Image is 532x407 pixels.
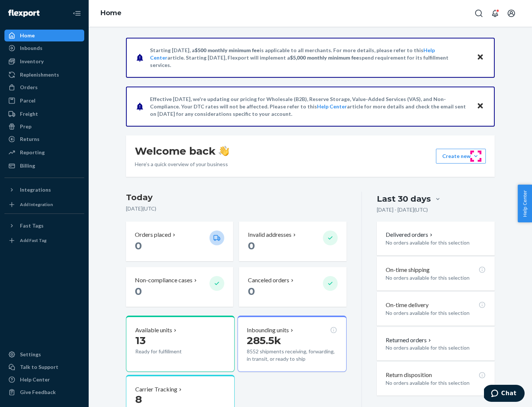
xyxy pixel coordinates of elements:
h3: Today [126,192,347,203]
div: Orders [20,84,38,91]
p: On-time delivery [386,301,429,309]
span: 13 [135,334,146,347]
button: Returned orders [386,336,433,344]
a: Parcel [4,95,84,107]
div: Freight [20,110,38,118]
iframe: Opens a widget where you can chat to one of our agents [484,385,525,403]
div: Give Feedback [20,388,56,396]
p: No orders available for this selection [386,239,486,246]
p: Orders placed [135,231,171,239]
div: Returns [20,135,40,143]
span: $500 monthly minimum fee [195,47,260,53]
span: 0 [135,285,142,297]
img: Flexport logo [8,10,40,17]
p: On-time shipping [386,266,430,274]
button: Integrations [4,184,84,196]
button: Help Center [518,185,532,222]
div: Inventory [20,58,44,65]
a: Help Center [4,374,84,386]
a: Settings [4,349,84,360]
span: 0 [248,239,255,252]
div: Parcel [20,97,35,104]
button: Open Search Box [471,6,486,21]
img: hand-wave emoji [219,146,229,156]
p: Return disposition [386,371,432,379]
button: Close Navigation [69,6,84,21]
span: 285.5k [247,334,281,347]
button: Create new [436,149,486,164]
button: Invalid addresses 0 [239,222,346,261]
p: Carrier Tracking [135,385,177,394]
span: $5,000 monthly minimum fee [290,54,359,61]
p: Available units [135,326,172,334]
div: Add Integration [20,201,53,208]
button: Delivered orders [386,231,434,239]
div: Add Fast Tag [20,237,47,243]
p: No orders available for this selection [386,344,486,351]
div: Settings [20,351,41,358]
a: Inbounds [4,42,84,54]
a: Freight [4,108,84,120]
p: No orders available for this selection [386,309,486,317]
div: Reporting [20,149,45,156]
span: 8 [135,393,142,406]
div: Home [20,32,35,39]
button: Talk to Support [4,361,84,373]
button: Give Feedback [4,386,84,398]
a: Inventory [4,55,84,67]
p: [DATE] ( UTC ) [126,205,347,212]
a: Home [4,30,84,41]
h1: Welcome back [135,144,229,158]
p: No orders available for this selection [386,379,486,387]
a: Billing [4,160,84,172]
div: Prep [20,123,31,130]
p: Invalid addresses [248,231,291,239]
button: Available units13Ready for fulfillment [126,316,235,372]
a: Orders [4,81,84,93]
div: Fast Tags [20,222,44,229]
div: Last 30 days [377,193,431,205]
span: 0 [135,239,142,252]
p: No orders available for this selection [386,274,486,282]
div: Inbounds [20,44,42,52]
button: Open notifications [488,6,502,21]
a: Replenishments [4,69,84,81]
a: Add Fast Tag [4,235,84,246]
div: Help Center [20,376,50,383]
button: Close [475,52,485,63]
p: Ready for fulfillment [135,348,204,355]
p: Canceled orders [248,276,289,285]
p: 8552 shipments receiving, forwarding, in transit, or ready to ship [247,348,337,363]
div: Replenishments [20,71,59,78]
a: Prep [4,121,84,132]
p: [DATE] - [DATE] ( UTC ) [377,206,428,213]
button: Open account menu [504,6,519,21]
div: Talk to Support [20,363,58,371]
p: Inbounding units [247,326,289,334]
div: Billing [20,162,35,169]
button: Fast Tags [4,220,84,232]
button: Inbounding units285.5k8552 shipments receiving, forwarding, in transit, or ready to ship [238,316,346,372]
span: 0 [248,285,255,297]
button: Orders placed 0 [126,222,233,261]
a: Reporting [4,147,84,158]
a: Home [100,9,122,17]
ol: breadcrumbs [95,3,127,24]
a: Add Integration [4,199,84,211]
p: Starting [DATE], a is applicable to all merchants. For more details, please refer to this article... [150,47,470,69]
a: Help Center [317,103,347,110]
button: Canceled orders 0 [239,267,346,307]
button: Non-compliance cases 0 [126,267,233,307]
p: Non-compliance cases [135,276,192,285]
p: Effective [DATE], we're updating our pricing for Wholesale (B2B), Reserve Storage, Value-Added Se... [150,95,470,118]
a: Returns [4,133,84,145]
div: Integrations [20,186,51,194]
p: Here’s a quick overview of your business [135,161,229,168]
button: Close [475,101,485,112]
